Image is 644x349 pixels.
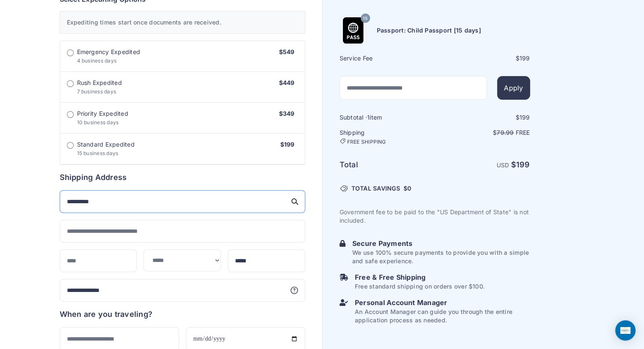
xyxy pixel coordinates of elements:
[615,320,636,341] div: Open Intercom Messenger
[279,79,295,86] span: $449
[516,129,530,136] span: Free
[280,141,295,148] span: $199
[436,128,530,137] p: $
[77,140,135,149] span: Standard Expedited
[407,185,411,192] span: 0
[340,128,434,145] h6: Shipping
[279,48,295,55] span: $549
[340,159,434,171] h6: Total
[355,282,485,291] p: Free standard shipping on orders over $100.
[436,54,530,63] div: $
[77,150,119,156] span: 15 business days
[347,139,386,145] span: FREE SHIPPING
[352,238,530,248] h6: Secure Payments
[279,110,295,117] span: $349
[355,272,485,282] h6: Free & Free Shipping
[520,114,530,121] span: 199
[77,109,128,118] span: Priority Expedited
[516,160,530,169] span: 199
[511,160,530,169] strong: $
[60,172,305,183] h6: Shipping Address
[77,119,119,125] span: 10 business days
[363,13,367,24] span: 15
[77,57,117,64] span: 4 business days
[497,161,509,169] span: USD
[77,48,141,56] span: Emergency Expedited
[377,26,481,35] h6: Passport: Child Passport [15 days]
[352,248,530,265] p: We use 100% secure payments to provide you with a simple and safe experience.
[355,297,530,308] h6: Personal Account Manager
[355,308,530,324] p: An Account Manager can guide you through the entire application process as needed.
[340,17,366,44] img: Product Name
[340,54,434,63] h6: Service Fee
[290,286,299,294] svg: More information
[77,79,122,87] span: Rush Expedited
[60,308,153,320] h6: When are you traveling?
[404,184,412,193] span: $
[367,114,370,121] span: 1
[520,55,530,62] span: 199
[436,113,530,122] div: $
[340,208,530,225] p: Government fee to be paid to the "US Department of State" is not included.
[77,88,116,95] span: 7 business days
[340,113,434,122] h6: Subtotal · item
[60,11,305,34] div: Expediting times start once documents are received.
[497,76,530,100] button: Apply
[351,184,400,193] span: TOTAL SAVINGS
[497,129,514,136] span: 79.99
